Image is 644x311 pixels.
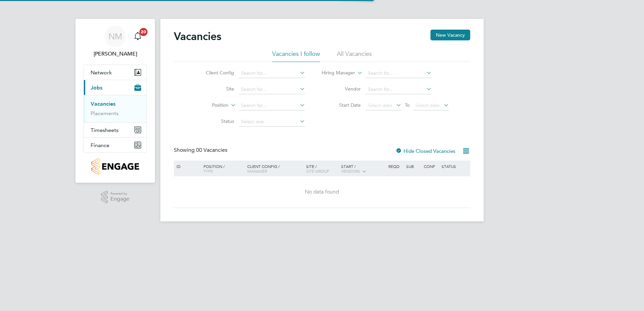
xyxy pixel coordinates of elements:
[75,19,155,183] nav: Main navigation
[175,161,198,172] div: ID
[365,85,432,94] input: Search for...
[190,102,228,109] label: Position
[247,168,267,174] span: Manager
[131,26,144,47] a: 20
[101,191,130,204] a: Powered byEngage
[239,85,305,94] input: Search for...
[239,117,305,127] input: Select one
[91,158,139,175] img: countryside-properties-logo-retina.png
[403,101,412,109] span: To
[91,110,119,116] a: Placements
[341,168,360,174] span: Vendors
[84,26,147,58] a: NM[PERSON_NAME]
[174,30,221,43] h2: Vacancies
[322,102,361,108] label: Start Date
[239,101,305,110] input: Search for...
[91,69,112,76] span: Network
[239,69,305,78] input: Search for...
[340,161,387,177] div: Start /
[84,138,147,152] button: Finance
[84,80,147,95] button: Jobs
[195,86,234,92] label: Site
[272,50,320,62] li: Vacancies I follow
[387,161,404,172] div: Reqd
[84,95,147,122] div: Jobs
[422,161,440,172] div: Conf
[337,50,372,62] li: All Vacancies
[430,30,470,40] button: New Vacancy
[174,147,229,154] div: Showing
[198,161,246,177] div: Position /
[91,101,116,107] a: Vacancies
[84,50,147,58] span: Nicola Meacham
[306,168,329,174] span: Site Group
[304,161,340,177] div: Site /
[395,148,455,154] label: Hide Closed Vacancies
[84,158,147,175] a: Go to home page
[139,28,148,36] span: 20
[110,191,129,197] span: Powered by
[322,86,361,92] label: Vendor
[91,127,119,133] span: Timesheets
[195,70,234,76] label: Client Config
[108,32,122,41] span: NM
[365,69,432,78] input: Search for...
[196,147,227,153] span: 00 Vacancies
[195,118,234,124] label: Status
[91,142,109,148] span: Finance
[368,102,392,108] span: Select date
[110,196,129,202] span: Engage
[203,168,213,174] span: Type
[84,123,147,137] button: Timesheets
[246,161,304,177] div: Client Config /
[440,161,469,172] div: Status
[84,65,147,80] button: Network
[415,102,440,108] span: Select date
[91,84,102,91] span: Jobs
[405,161,422,172] div: Sub
[175,188,469,196] div: No data found
[316,70,355,76] label: Hiring Manager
